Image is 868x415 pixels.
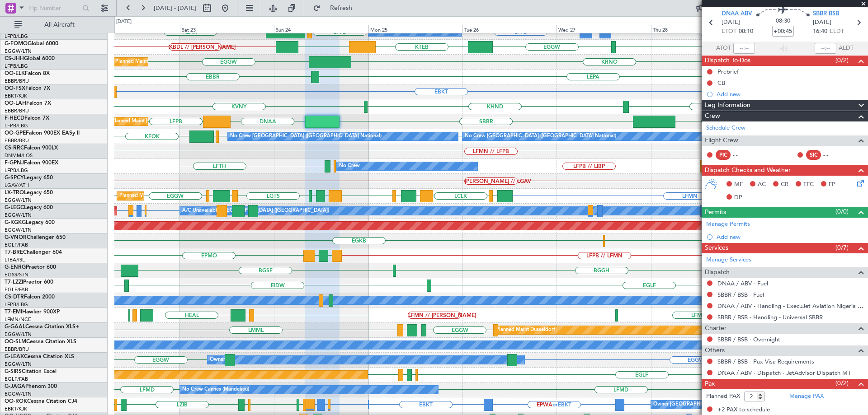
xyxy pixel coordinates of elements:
span: OO-GPE [5,131,26,136]
a: G-LEGCLegacy 600 [5,205,53,210]
a: DNAA / ABV - Handling - ExecuJet Aviation Nigeria DNAA [717,302,863,310]
a: EBBR/BRU [5,78,29,84]
div: Sun 24 [274,25,368,33]
a: EBKT/KJK [5,406,27,412]
span: DNAA ABV [722,9,752,19]
span: Refresh [322,5,360,11]
a: LFMN/NCE [5,316,31,323]
a: LFPB/LBG [5,63,28,70]
div: No Crew [339,159,360,173]
a: G-ENRGPraetor 600 [5,265,56,270]
a: T7-EMIHawker 900XP [5,309,60,315]
div: Owner [GEOGRAPHIC_DATA]-[GEOGRAPHIC_DATA] [653,398,775,411]
a: EGGW/LTN [5,331,32,338]
a: G-SPCYLegacy 650 [5,175,53,181]
span: G-SPCY [5,175,24,181]
span: ELDT [830,27,844,36]
a: EGGW/LTN [5,361,32,368]
a: SBBR / BSB - Overnight [717,336,780,343]
span: OO-LAH [5,101,26,106]
a: Manage Services [706,256,751,265]
span: G-GAAL [5,324,25,330]
span: Permits [705,207,726,218]
span: SBBR BSB [813,9,839,19]
a: EBBR/BRU [5,107,29,114]
div: Add new [717,233,863,241]
a: G-VNORChallenger 650 [5,235,66,240]
span: G-SIRS [5,369,22,374]
div: [DATE] [116,18,132,26]
span: G-VNOR [5,235,27,240]
span: Leg Information [705,100,750,111]
span: Others [705,345,725,356]
span: T7-BRE [5,250,23,255]
span: G-LEGC [5,205,24,210]
div: A/C Unavailable [GEOGRAPHIC_DATA] ([GEOGRAPHIC_DATA]) [182,204,329,218]
span: 08:30 [776,17,790,26]
a: EGSS/STN [5,271,28,278]
div: Add new [717,90,863,98]
a: EGGW/LTN [5,391,32,397]
span: LX-TRO [5,190,24,196]
a: G-SIRSCitation Excel [5,369,57,374]
div: - - [823,151,844,159]
a: CS-RRCFalcon 900LX [5,145,58,151]
a: EGGW/LTN [5,227,32,233]
a: CS-DTRFalcon 2000 [5,294,55,300]
a: LFPB/LBG [5,301,28,308]
div: Wed 27 [557,25,651,33]
a: T7-LZZIPraetor 600 [5,280,53,285]
a: LTBA/ISL [5,256,25,263]
a: G-LEAXCessna Citation XLS [5,354,74,359]
a: OO-GPEFalcon 900EX EASy II [5,131,80,136]
a: EBBR/BRU [5,346,29,353]
a: LX-TROLegacy 650 [5,190,53,196]
span: MF [734,180,743,189]
input: Trip Number [28,1,80,15]
span: (0/0) [835,207,849,216]
span: Crew [705,111,720,121]
span: G-LEAX [5,354,24,359]
span: Pax [705,379,715,389]
span: T7-EMI [5,309,22,315]
a: EGLF/FAB [5,376,28,382]
span: CS-JHH [5,56,24,61]
a: CS-JHHGlobal 6000 [5,56,55,61]
span: F-HECD [5,116,24,121]
span: Dispatch To-Dos [705,56,750,66]
div: Planned Maint Dusseldorf [496,323,555,337]
span: OO-ROK [5,399,27,404]
a: OO-SLMCessna Citation XLS [5,339,76,345]
div: Thu 28 [651,25,745,33]
a: DNMM/LOS [5,152,33,159]
span: DP [734,193,742,202]
span: G-JAGA [5,384,25,389]
div: Mon 25 [368,25,462,33]
span: G-FOMO [5,41,28,47]
span: (0/2) [835,378,849,388]
span: [DATE] [722,18,740,27]
span: ALDT [839,44,854,53]
a: T7-BREChallenger 604 [5,250,62,255]
div: Tue 26 [462,25,557,33]
a: EGLF/FAB [5,286,28,293]
input: --:-- [733,43,755,54]
span: ATOT [716,44,731,53]
span: CS-DTR [5,294,24,300]
span: G-ENRG [5,265,26,270]
a: Manage PAX [789,392,824,401]
span: G-KGKG [5,220,26,225]
span: Flight Crew [705,135,738,146]
span: T7-LZZI [5,280,23,285]
a: Schedule Crew [706,124,745,133]
span: FFC [803,180,814,189]
span: 16:40 [813,27,827,36]
span: (0/7) [835,243,849,252]
a: EGLF/FAB [5,242,28,248]
div: SIC [806,150,821,160]
a: OO-ROKCessna Citation CJ4 [5,399,77,404]
a: SBBR / BSB - Handling - Universal SBBR [717,313,823,321]
a: LFPB/LBG [5,122,28,129]
button: All Aircraft [10,18,98,32]
span: +2 PAX to schedule [717,406,770,415]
